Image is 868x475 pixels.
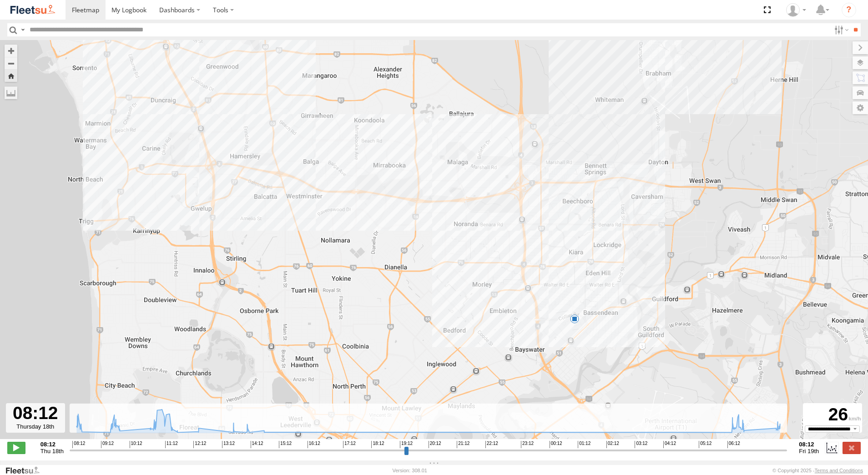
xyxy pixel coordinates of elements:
[635,441,647,448] span: 03:12
[842,3,856,17] i: ?
[457,441,469,448] span: 21:12
[5,70,17,82] button: Zoom Home
[72,441,85,448] span: 08:12
[371,441,384,448] span: 18:12
[550,441,562,448] span: 00:12
[130,441,142,448] span: 10:12
[5,57,17,70] button: Zoom out
[853,101,868,114] label: Map Settings
[485,441,498,448] span: 22:12
[9,4,56,16] img: fleetsu-logo-horizontal.svg
[279,441,292,448] span: 15:12
[815,468,863,473] a: Terms and Conditions
[5,466,47,475] a: Visit our Website
[101,441,114,448] span: 09:12
[193,441,206,448] span: 12:12
[5,86,17,99] label: Measure
[7,442,25,454] label: Play/Stop
[251,441,263,448] span: 14:12
[799,448,819,455] span: Fri 19th Sep 2025
[40,448,64,455] span: Thu 18th Sep 2025
[400,441,413,448] span: 19:12
[783,3,809,17] div: TheMaker Systems
[165,441,178,448] span: 11:12
[772,468,863,473] div: © Copyright 2025 -
[521,441,534,448] span: 23:12
[699,441,712,448] span: 05:12
[222,441,235,448] span: 13:12
[663,441,676,448] span: 04:12
[606,441,619,448] span: 02:12
[40,441,64,448] strong: 08:12
[578,441,590,448] span: 01:12
[804,404,861,425] div: 26
[570,314,579,323] div: 5
[831,23,850,36] label: Search Filter Options
[393,468,427,473] div: Version: 308.01
[343,441,356,448] span: 17:12
[19,23,26,36] label: Search Query
[727,441,740,448] span: 06:12
[843,442,861,454] label: Close
[799,441,819,448] strong: 08:12
[5,45,17,57] button: Zoom in
[308,441,320,448] span: 16:12
[429,441,441,448] span: 20:12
